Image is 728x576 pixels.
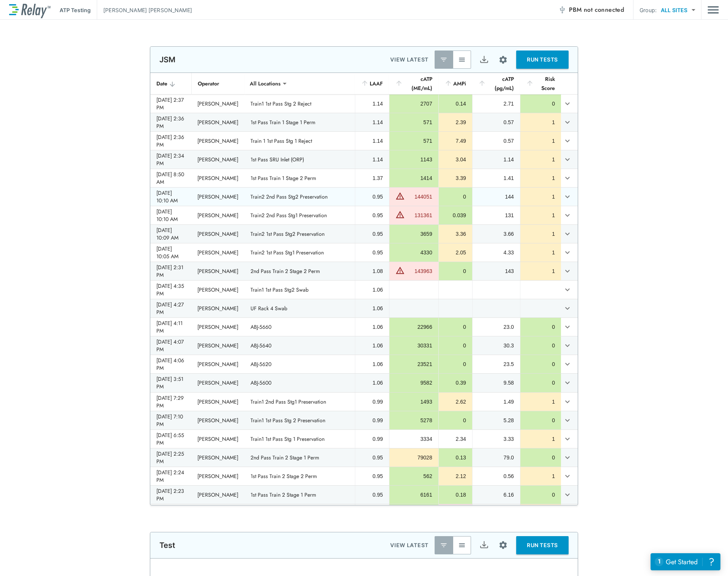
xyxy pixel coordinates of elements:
[479,55,489,65] img: Export Icon
[244,262,355,280] td: 2nd Pass Train 2 Stage 2 Perm
[498,540,508,550] img: Settings Icon
[156,431,185,447] div: [DATE] 6:55 PM
[493,50,513,70] button: Site setup
[526,193,555,200] div: 1
[244,113,355,131] td: 1st Pass Train 1 Stage 1 Perm
[445,323,466,331] div: 0
[407,211,432,219] div: 131361
[60,6,91,14] p: ATP Testing
[561,432,574,445] button: expand row
[561,153,574,166] button: expand row
[396,379,432,387] div: 9582
[244,243,355,262] td: Train2 1st Pass Stg1 Preservation
[526,74,555,93] div: Risk Score
[361,360,383,368] div: 1.06
[361,79,383,88] div: LAAF
[191,281,244,299] td: [PERSON_NAME]
[445,156,466,163] div: 3.04
[479,156,514,163] div: 1.14
[396,342,432,349] div: 30331
[561,302,574,315] button: expand row
[526,211,555,219] div: 1
[244,355,355,373] td: ABJ-5620
[361,323,383,331] div: 1.06
[198,79,238,88] div: Operator
[445,230,466,238] div: 3.36
[396,266,405,275] img: Warning
[526,118,555,126] div: 1
[191,206,244,224] td: [PERSON_NAME]
[395,74,432,93] div: cATP (ME/mL)
[445,398,466,406] div: 2.62
[479,360,514,368] div: 23.5
[479,540,489,550] img: Export Icon
[361,174,383,182] div: 1.37
[361,454,383,461] div: 0.95
[526,267,555,275] div: 1
[361,156,383,163] div: 1.14
[526,249,555,256] div: 1
[445,211,466,219] div: 0.039
[396,491,432,499] div: 6161
[479,491,514,499] div: 6.16
[561,209,574,222] button: expand row
[396,454,432,461] div: 79028
[561,172,574,185] button: expand row
[561,339,574,352] button: expand row
[191,318,244,336] td: [PERSON_NAME]
[526,472,555,480] div: 1
[407,193,432,200] div: 144051
[561,265,574,278] button: expand row
[244,486,355,504] td: 1st Pass Train 2 Stage 1 Perm
[479,174,514,182] div: 1.41
[156,152,185,167] div: [DATE] 2:34 PM
[526,230,555,238] div: 1
[191,113,244,131] td: [PERSON_NAME]
[478,74,514,93] div: cATP (pg/mL)
[244,76,286,91] div: All Locations
[156,115,185,130] div: [DATE] 2:36 PM
[191,243,244,262] td: [PERSON_NAME]
[526,137,555,145] div: 1
[561,414,574,427] button: expand row
[156,189,185,204] div: [DATE] 10:10 AM
[445,379,466,387] div: 0.39
[156,208,185,223] div: [DATE] 10:10 AM
[361,100,383,107] div: 1.14
[440,56,448,63] img: Latest
[479,435,514,443] div: 3.33
[479,379,514,387] div: 9.58
[640,6,657,14] p: Group:
[361,491,383,499] div: 0.95
[396,472,432,480] div: 562
[191,150,244,169] td: [PERSON_NAME]
[708,3,719,17] img: Drawer Icon
[244,206,355,224] td: Train2 2nd Pass Stg1 Preservation
[526,454,555,461] div: 0
[191,486,244,504] td: [PERSON_NAME]
[479,230,514,238] div: 3.66
[156,301,185,316] div: [DATE] 4:27 PM
[498,55,508,65] img: Settings Icon
[396,174,432,182] div: 1414
[445,435,466,443] div: 2.34
[493,535,513,555] button: Site setup
[156,226,185,241] div: [DATE] 10:09 AM
[445,267,466,275] div: 0
[396,230,432,238] div: 3659
[561,190,574,203] button: expand row
[396,323,432,331] div: 22966
[444,79,466,88] div: AMPi
[526,323,555,331] div: 0
[440,541,448,549] img: Latest
[9,2,50,18] img: LuminUltra Relay
[244,467,355,485] td: 1st Pass Train 2 Stage 2 Perm
[191,430,244,448] td: [PERSON_NAME]
[526,342,555,349] div: 0
[561,470,574,483] button: expand row
[191,188,244,206] td: [PERSON_NAME]
[191,336,244,355] td: [PERSON_NAME]
[479,118,514,126] div: 0.57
